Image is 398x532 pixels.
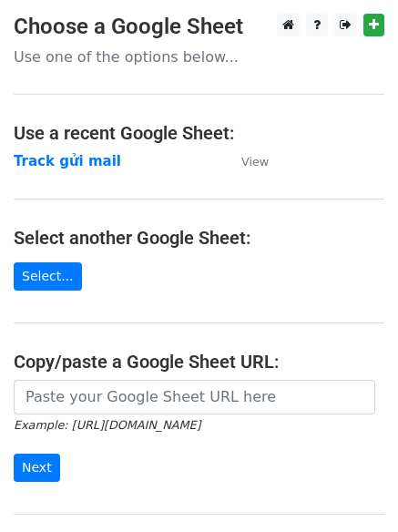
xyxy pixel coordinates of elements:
[14,262,82,291] a: Select...
[14,454,60,482] input: Next
[241,155,269,169] small: View
[14,47,384,66] p: Use one of the options below...
[14,418,200,432] small: Example: [URL][DOMAIN_NAME]
[14,351,384,373] h4: Copy/paste a Google Sheet URL:
[14,14,384,40] h3: Choose a Google Sheet
[14,380,375,414] input: Paste your Google Sheet URL here
[14,153,121,169] a: Track gửi mail
[14,122,384,144] h4: Use a recent Google Sheet:
[223,153,269,169] a: View
[14,227,384,249] h4: Select another Google Sheet:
